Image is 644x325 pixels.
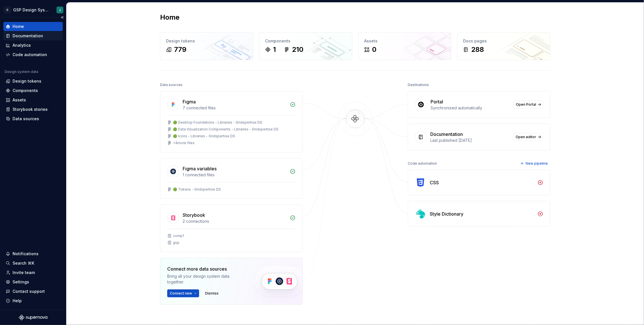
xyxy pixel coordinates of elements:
div: Synchronized automatically [431,105,510,111]
div: Help [13,298,22,304]
div: Last published [DATE] [430,138,510,143]
div: Data sources [13,116,39,122]
button: Search ⌘K [3,259,63,268]
div: Bring all your design system data together. [167,273,244,285]
button: Collapse sidebar [58,13,66,21]
div: CSS [430,179,439,186]
div: Figma variables [183,165,217,172]
div: J [59,8,61,12]
div: Contact support [13,289,45,294]
a: Docs pages288 [457,32,550,60]
div: 0 [372,45,376,54]
div: Invite team [13,270,35,275]
div: Documentation [430,131,463,138]
a: Storybook2 connectionscomp1gsp [160,205,303,252]
a: Analytics [3,41,63,50]
a: Assets0 [358,32,451,60]
div: Components [265,38,346,44]
div: Assets [13,97,26,103]
a: Components1210 [259,32,352,60]
div: Analytics [13,42,31,48]
span: New pipeline [526,161,548,166]
div: 🟢 Data Visualization Components - Libraries - Gridspertise DS [173,127,278,132]
button: GGSP Design SystemJ [1,4,65,16]
a: Assets [3,95,63,105]
a: Invite team [3,268,63,277]
div: Code automation [408,160,437,167]
a: Data sources [3,114,63,123]
div: Code automation [13,52,47,58]
div: 1 connected files [183,172,286,178]
div: Components [13,88,38,93]
a: Code automation [3,50,63,59]
button: Contact support [3,287,63,296]
div: Design system data [5,70,38,74]
div: Connect more data sources [167,265,244,272]
button: Dismiss [203,289,221,297]
div: Home [13,24,24,29]
span: Open editor [516,135,536,139]
div: Search ⌘K [13,260,34,266]
span: Connect new [170,291,192,296]
button: Connect new [167,289,199,297]
div: G [4,7,11,13]
div: Storybook [183,212,205,218]
div: Design tokens [166,38,247,44]
div: Destinations [408,81,429,89]
a: Components [3,86,63,95]
div: 210 [292,45,303,54]
div: Assets [364,38,445,44]
span: Dismiss [205,291,219,296]
div: 7 connected files [183,105,286,111]
div: Docs pages [463,38,544,44]
a: Home [3,22,63,31]
div: 🟢 Desktop Foundations - Libraries - Gridspertise DS [173,120,262,125]
div: Settings [13,279,29,285]
div: Portal [431,98,443,105]
button: New pipeline [518,160,550,167]
div: Documentation [13,33,43,39]
div: 779 [174,45,186,54]
div: Style Dictionary [430,210,463,217]
a: Settings [3,277,63,287]
div: GSP Design System [13,7,50,13]
span: Open Portal [516,102,536,107]
a: Design tokens779 [160,32,253,60]
div: Storybook stories [13,107,48,112]
a: Figma variables1 connected files🟢 Tokens - Gridspertise DS [160,158,303,199]
a: Design tokens [3,77,63,86]
svg: Supernova Logo [19,315,47,320]
div: gsp [173,240,179,245]
a: Figma7 connected files🟢 Desktop Foundations - Libraries - Gridspertise DS🟢 Data Visualization Com... [160,91,303,152]
div: 🟢 Icons - Libraries - Gridspertise DS [173,134,235,138]
button: Help [3,296,63,305]
div: 2 connections [183,218,286,224]
div: comp1 [173,234,184,238]
div: Data sources [160,81,183,89]
div: Figma [183,98,196,105]
a: Documentation [3,31,63,40]
div: 🟢 Tokens - Gridspertise DS [173,187,221,192]
h2: Home [160,13,179,22]
a: Open Portal [513,101,543,109]
a: Storybook stories [3,105,63,114]
a: Open editor [513,133,543,141]
div: Notifications [13,251,39,257]
button: Notifications [3,249,63,258]
div: 288 [471,45,484,54]
div: + 4 more files [173,141,195,145]
div: Design tokens [13,78,41,84]
div: 1 [273,45,276,54]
